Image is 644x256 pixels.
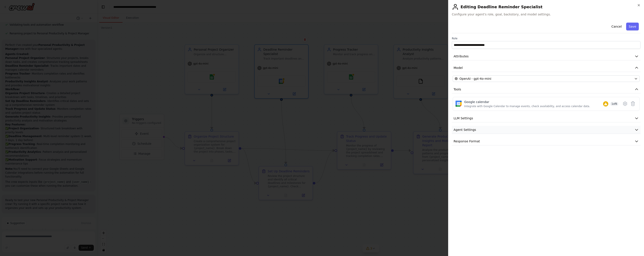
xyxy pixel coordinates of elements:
img: Google calendar [456,101,462,107]
span: 1 of 6 [610,102,619,106]
span: LLM Settings [454,116,473,120]
span: Tools [454,87,461,91]
span: Configure your agent's role, goal, backstory, and model settings. [452,12,641,17]
div: Google calendar [464,100,590,104]
button: OpenAI - gpt-4o-mini [453,75,640,82]
button: Save [626,23,639,30]
h2: Editing Deadline Reminder Specialist [452,3,641,10]
button: Cancel [609,23,624,30]
button: Tools [452,85,641,93]
span: Model [454,66,463,70]
button: Model [452,64,641,72]
button: Agent Settings [452,126,641,134]
button: Response Format [452,137,641,145]
button: LLM Settings [452,114,641,122]
label: Role [452,37,641,40]
span: Response Format [454,139,480,143]
span: Agent Settings [454,128,476,132]
button: Delete tool [629,100,637,108]
button: Attributes [452,52,641,60]
span: OpenAI - gpt-4o-mini [459,76,491,81]
div: Integrate with Google Calendar to manage events, check availability, and access calendar data. [464,105,590,108]
span: Attributes [454,54,469,58]
button: Configure tool [621,100,629,108]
